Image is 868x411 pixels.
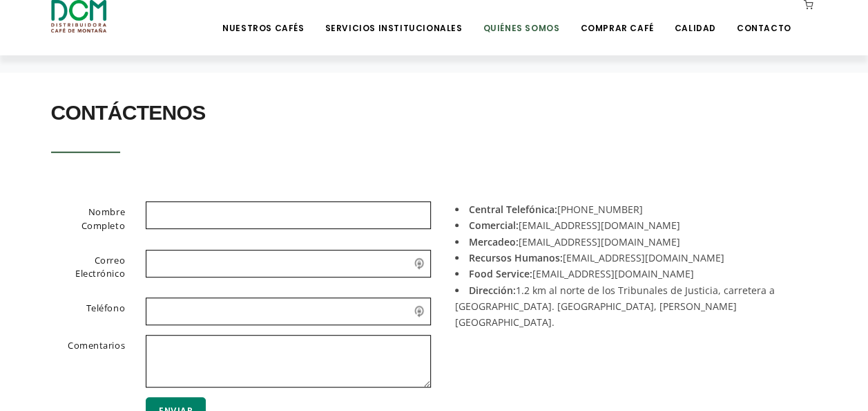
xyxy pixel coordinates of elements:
strong: Dirección: [469,284,516,297]
li: [EMAIL_ADDRESS][DOMAIN_NAME] [455,250,807,266]
label: Teléfono [34,298,136,322]
a: Quiénes Somos [474,1,568,34]
a: Comprar Café [572,1,662,34]
li: [EMAIL_ADDRESS][DOMAIN_NAME] [455,266,807,282]
strong: Recursos Humanos: [469,251,563,264]
a: Servicios Institucionales [316,1,470,34]
strong: Mercadeo: [469,235,519,248]
li: [EMAIL_ADDRESS][DOMAIN_NAME] [455,217,807,233]
li: 1.2 km al norte de los Tribunales de Justicia, carretera a [GEOGRAPHIC_DATA]. [GEOGRAPHIC_DATA], ... [455,282,807,331]
label: Nombre Completo [34,201,136,237]
strong: Food Service: [469,267,532,280]
label: Comentarios [34,335,136,385]
li: [PHONE_NUMBER] [455,201,807,217]
a: Nuestros Cafés [214,1,312,34]
a: Contacto [729,1,800,34]
label: Correo Electrónico [34,250,136,286]
strong: Comercial: [469,219,519,232]
li: [EMAIL_ADDRESS][DOMAIN_NAME] [455,234,807,250]
h2: Contáctenos [51,93,818,132]
strong: Central Telefónica: [469,203,557,216]
a: Calidad [666,1,724,34]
